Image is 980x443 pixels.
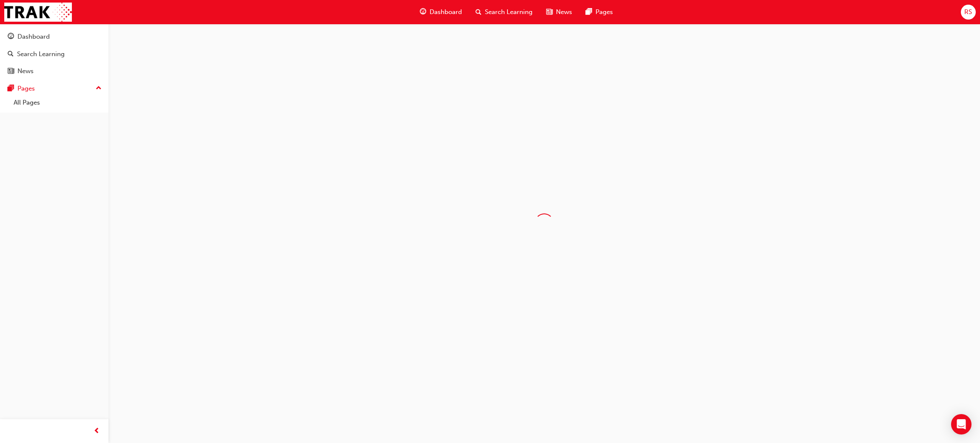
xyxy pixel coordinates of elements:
[94,426,100,437] span: prev-icon
[430,7,462,17] span: Dashboard
[8,85,14,93] span: pages-icon
[3,63,105,79] a: News
[485,7,533,17] span: Search Learning
[964,7,972,17] span: RS
[17,84,35,94] div: Pages
[546,7,553,17] span: news-icon
[96,83,102,94] span: up-icon
[961,5,976,20] button: RS
[579,3,620,21] a: pages-iconPages
[556,7,572,17] span: News
[3,81,105,97] button: Pages
[17,66,34,76] div: News
[476,7,481,17] span: search-icon
[595,7,613,17] span: Pages
[10,96,105,109] a: All Pages
[17,32,50,42] div: Dashboard
[17,49,65,59] div: Search Learning
[8,68,14,75] span: news-icon
[3,27,105,81] button: DashboardSearch LearningNews
[3,29,105,45] a: Dashboard
[8,33,14,41] span: guage-icon
[413,3,469,21] a: guage-iconDashboard
[586,7,592,17] span: pages-icon
[3,46,105,62] a: Search Learning
[420,7,426,17] span: guage-icon
[469,3,539,21] a: search-iconSearch Learning
[8,51,14,58] span: search-icon
[539,3,579,21] a: news-iconNews
[4,3,72,22] img: Trak
[951,414,971,434] div: Open Intercom Messenger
